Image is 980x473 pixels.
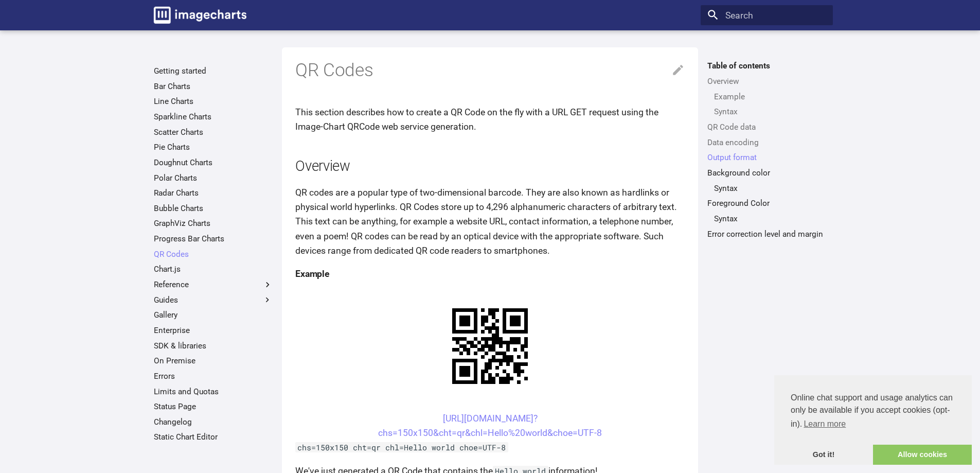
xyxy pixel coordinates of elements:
a: Bubble Charts [154,203,273,214]
a: Radar Charts [154,188,273,198]
label: Reference [154,279,273,290]
a: Polar Charts [154,173,273,183]
span: Online chat support and usage analytics can only be available if you accept cookies (opt-in). [791,392,955,432]
a: Changelog [154,417,273,427]
label: Table of contents [701,61,833,71]
a: Line Charts [154,96,273,107]
a: QR Code data [707,122,826,132]
a: Image-Charts documentation [149,2,251,28]
nav: Background color [707,183,826,194]
nav: Foreground Color [707,214,826,224]
a: Syntax [714,107,826,117]
a: Pie Charts [154,142,273,152]
a: Progress Bar Charts [154,234,273,244]
a: learn more about cookies [802,416,847,432]
nav: Table of contents [701,61,833,239]
code: chs=150x150 cht=qr chl=Hello world choe=UTF-8 [295,442,508,452]
h2: Overview [295,156,685,177]
a: Sparkline Charts [154,112,273,122]
img: logo [154,7,246,24]
a: On Premise [154,356,273,366]
h1: QR Codes [295,59,685,82]
a: Syntax [714,214,826,224]
p: QR codes are a popular type of two-dimensional barcode. They are also known as hardlinks or physi... [295,185,685,258]
a: Gallery [154,310,273,320]
h4: Example [295,267,685,281]
a: Errors [154,371,273,381]
label: Guides [154,295,273,305]
a: allow cookies [873,445,972,465]
a: Getting started [154,66,273,76]
a: dismiss cookie message [774,445,873,465]
a: Status Page [154,401,273,412]
div: cookieconsent [774,375,972,465]
a: [URL][DOMAIN_NAME]?chs=150x150&cht=qr&chl=Hello%20world&choe=UTF-8 [378,413,602,438]
a: Data encoding [707,137,826,148]
a: Example [714,92,826,102]
a: Doughnut Charts [154,157,273,168]
img: chart [434,290,546,402]
a: SDK & libraries [154,341,273,351]
a: Output format [707,152,826,163]
a: Limits and Quotas [154,387,273,397]
input: Search [701,5,833,26]
a: QR Codes [154,249,273,259]
a: Error correction level and margin [707,229,826,239]
a: Foreground Color [707,198,826,208]
nav: Overview [707,92,826,117]
a: Chart.js [154,264,273,274]
a: Syntax [714,183,826,194]
a: Static Chart Editor [154,432,273,442]
a: Scatter Charts [154,127,273,137]
a: Enterprise [154,325,273,336]
a: GraphViz Charts [154,218,273,229]
p: This section describes how to create a QR Code on the fly with a URL GET request using the Image-... [295,105,685,134]
a: Background color [707,168,826,178]
a: Bar Charts [154,81,273,92]
a: Overview [707,76,826,86]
